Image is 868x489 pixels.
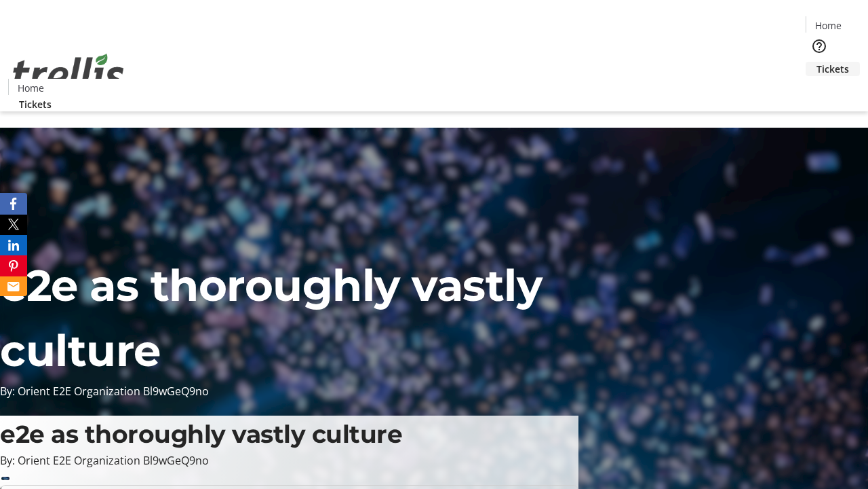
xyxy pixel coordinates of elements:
a: Tickets [8,97,62,111]
img: Orient E2E Organization Bl9wGeQ9no's Logo [8,39,129,107]
span: Tickets [816,62,849,76]
span: Home [18,81,44,95]
button: Help [806,33,833,60]
a: Home [9,81,52,95]
button: Cart [806,76,833,103]
span: Home [815,18,842,33]
a: Home [806,18,850,33]
a: Tickets [806,62,860,76]
span: Tickets [19,97,52,111]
